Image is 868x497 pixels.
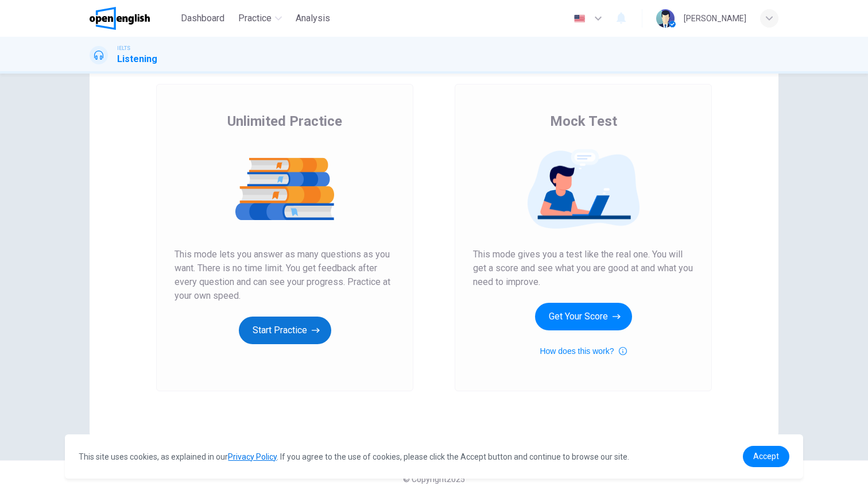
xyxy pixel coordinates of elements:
[90,7,150,30] img: OpenEnglish logo
[753,452,779,461] span: Accept
[175,248,395,303] span: This mode lets you answer as many questions as you want. There is no time limit. You get feedback...
[572,14,587,23] img: en
[239,317,331,344] button: Start Practice
[228,452,277,461] a: Privacy Policy
[473,248,693,289] span: This mode gives you a test like the real one. You will get a score and see what you are good at a...
[227,112,342,130] span: Unlimited Practice
[535,303,632,330] button: Get Your Score
[234,8,286,29] button: Practice
[296,11,330,25] span: Analysis
[79,452,629,461] span: This site uses cookies, as explained in our . If you agree to the use of cookies, please click th...
[65,434,803,479] div: cookieconsent
[684,11,746,25] div: [PERSON_NAME]
[550,112,617,130] span: Mock Test
[291,8,335,29] button: Analysis
[117,52,157,66] h1: Listening
[181,11,224,25] span: Dashboard
[117,44,130,52] span: IELTS
[176,8,229,29] button: Dashboard
[540,344,626,358] button: How does this work?
[403,475,465,484] span: © Copyright 2025
[238,11,272,25] span: Practice
[743,446,789,467] a: dismiss cookie message
[656,9,675,28] img: Profile picture
[90,7,176,30] a: OpenEnglish logo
